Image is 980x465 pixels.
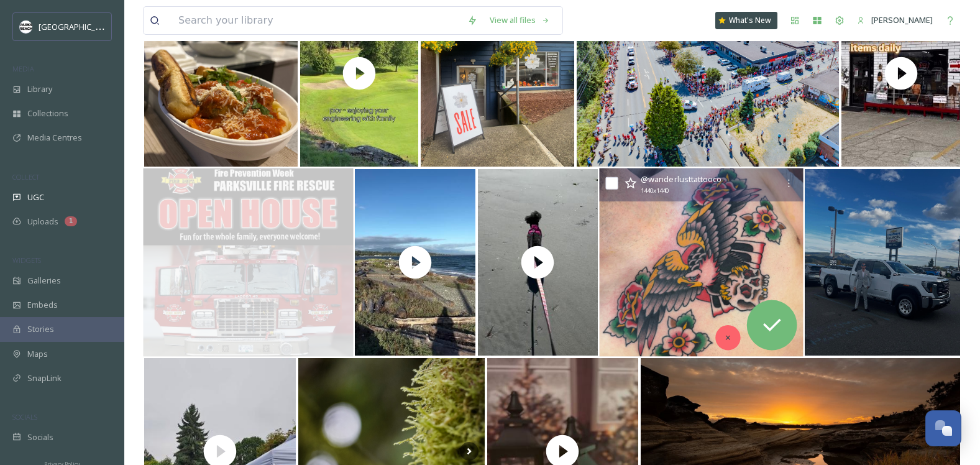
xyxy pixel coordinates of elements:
input: Search your library [172,7,461,34]
span: WIDGETS [12,256,41,265]
a: What's New [715,12,777,29]
img: thumbnail [355,169,475,356]
span: Stories [27,323,54,335]
span: Media Centres [27,132,82,144]
a: View all files [483,8,556,32]
span: [PERSON_NAME] [871,14,933,25]
img: Client says, "Fuck me up, fam." And Mark says, "Watch me cook." Or whatever the slang is these da... [600,168,804,357]
img: thumbnail [478,169,598,356]
span: SnapLink [27,372,62,384]
span: Library [27,83,52,95]
span: Collections [27,108,68,119]
span: Maps [27,348,48,360]
div: 1 [65,216,77,226]
a: [PERSON_NAME] [851,8,939,32]
span: SOCIALS [12,412,37,421]
img: parks%20beach.jpg [20,21,32,33]
span: 1440 x 1440 [641,186,669,196]
span: Socials [27,431,53,443]
img: Open house on Sunday, October 5, 10 am to 2 pm, Parksville Fire training grounds (1159 Franklin’s... [143,168,353,357]
span: COLLECT [12,172,39,182]
span: MEDIA [12,64,34,73]
span: Uploads [27,216,58,228]
button: Open Chat [925,410,961,446]
span: Galleries [27,275,61,287]
img: 🏁SOLD🏁 by THE MAGIX Big thanks to Ryan for choosing The MagiX yourislandgm ! Huge congrats on you... [805,169,960,356]
span: [GEOGRAPHIC_DATA] Tourism [39,21,150,32]
span: UGC [27,191,44,203]
span: @ wanderlusttattooco [641,173,721,185]
span: Embeds [27,299,58,311]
